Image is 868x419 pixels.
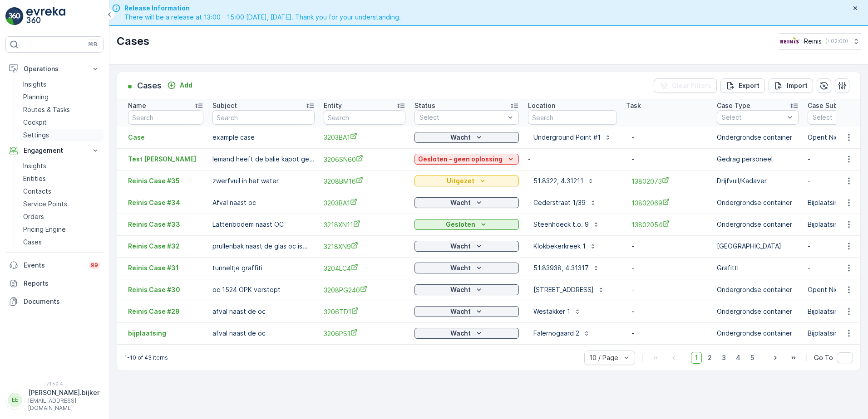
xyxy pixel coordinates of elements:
p: ⌘B [88,41,97,48]
button: 51.83938, 4.31317 [528,261,605,275]
p: - [631,285,702,294]
button: EE[PERSON_NAME].bijker[EMAIL_ADDRESS][DOMAIN_NAME] [5,388,104,412]
p: 1-10 of 43 items [124,354,168,361]
a: Reinis Case #31 [128,263,179,273]
button: Clear Filters [654,78,717,93]
td: zwerfvuil in het water [208,170,319,192]
p: prullenbak naast de glas oc is... [212,242,308,250]
button: Underground Point #1 [528,130,617,145]
td: tunneltje graffiti [208,257,319,279]
button: [STREET_ADDRESS] [528,283,610,297]
span: 13802069 [631,198,702,208]
button: Gesloten - geen oplossing [414,154,519,165]
a: Reinis Case #34 [128,198,180,207]
a: 3206PS1 [324,329,405,338]
button: Import [769,78,813,93]
input: Search [528,110,617,125]
a: Reinis Case #30 [128,285,180,294]
button: Engagement [5,141,104,160]
p: Cases [137,79,162,92]
p: Reports [24,279,100,288]
a: Documents [5,292,104,311]
a: 3218XN9 [324,242,405,251]
p: Engagement [24,146,85,155]
p: 51.83938, 4.31317 [533,263,589,273]
span: 3208PG240 [324,285,405,295]
a: Contacts [20,185,104,198]
p: Underground Point #1 [533,133,601,142]
p: - [631,307,702,316]
p: Wacht [450,198,471,207]
p: Wacht [450,133,471,142]
a: 3218XN11 [324,220,405,229]
p: - [631,133,702,142]
p: Service Points [23,200,67,209]
p: Select [419,113,505,122]
p: Wacht [450,285,471,294]
p: Add [180,81,192,90]
p: ( +02:00 ) [825,38,848,45]
p: Location [528,101,555,110]
button: Cederstraat 1/39 [528,195,602,210]
a: 3206SN60 [324,155,405,164]
p: Drijfvuil/Kadaver [717,176,799,185]
p: Planning [23,93,49,102]
span: v 1.50.4 [5,381,104,386]
p: - [631,263,702,273]
td: afval naast de oc [208,301,319,322]
p: - [631,329,702,338]
a: 3208BM16 [324,176,405,186]
a: Service Points [20,198,104,210]
p: 99 [91,262,98,269]
img: logo_light-DOdMpM7g.png [26,7,65,25]
p: Name [128,101,146,110]
p: Wacht [450,307,471,316]
p: Gesloten - geen oplossing [418,155,503,164]
span: Go To [814,353,833,362]
a: Reinis Case #35 [128,176,180,185]
span: 3 [718,352,730,364]
td: afval naast de oc [208,322,319,344]
p: Uitgezet [447,176,474,185]
span: 3206TD1 [324,307,405,317]
button: Wacht [414,241,519,252]
img: logo [5,7,24,25]
p: Orders [23,212,44,221]
a: Reinis Case #33 [128,220,180,229]
span: There will be a release at 13:00 - 15:00 [DATE], [DATE]. Thank you for your understanding. [124,13,401,22]
a: Events99 [5,256,104,274]
p: Cockpit [23,118,47,127]
span: 2 [704,352,716,364]
button: Export [720,78,765,93]
p: 51.8322, 4.31211 [533,176,583,185]
a: Reinis Case #29 [128,307,180,316]
button: Uitgezet [414,175,519,186]
p: Entities [23,174,46,183]
p: Cases [117,34,149,49]
p: [EMAIL_ADDRESS][DOMAIN_NAME] [28,397,99,412]
a: Entities [20,172,104,185]
p: Westakker 1 [533,307,570,316]
p: Ondergrondse container [717,307,799,316]
a: Cockpit [20,116,104,129]
button: Wacht [414,306,519,317]
p: Ondergrondse container [717,133,799,142]
p: Wacht [450,263,471,273]
a: Reinis Case #32 [128,242,180,251]
span: 3203BA1 [324,132,405,142]
a: 3204LC4 [324,263,405,273]
p: Pricing Engine [23,225,66,234]
p: Documents [24,297,100,306]
a: Insights [20,160,104,172]
span: 1 [691,352,702,364]
button: Wacht [414,328,519,339]
p: Ondergrondse container [717,220,799,229]
a: Orders [20,210,104,223]
input: Search [324,110,405,125]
